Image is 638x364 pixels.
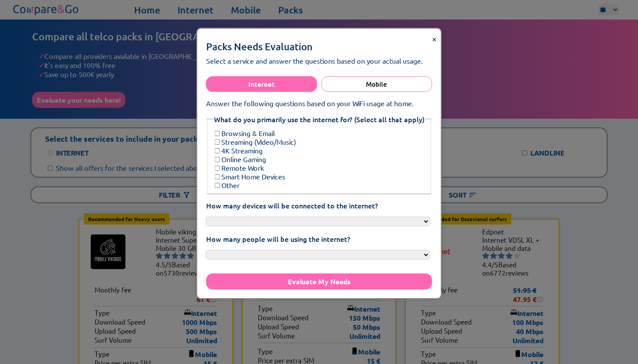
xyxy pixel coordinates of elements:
input: 4K Streaming [215,148,220,153]
label: Other [213,181,240,189]
button: Internet [206,76,317,92]
input: Smart Home Devices [215,174,220,179]
label: Smart Home Devices [213,172,285,181]
button: Evaluate My Needs [206,273,432,289]
label: 4K Streaming [213,146,263,155]
label: Online Gaming [213,155,266,163]
input: Online Gaming [215,157,220,162]
input: Streaming (Video/Music) [215,140,220,145]
button: Mobile [321,76,432,92]
input: Remote Work [215,166,220,171]
label: Remote Work [213,163,264,172]
h2: Packs Needs Evaluation [206,41,432,53]
label: Streaming (Video/Music) [213,137,296,146]
p: Answer the following questions based on your WiFi usage at home. [206,99,432,107]
input: Browsing & Email [215,131,220,136]
input: Other [215,183,220,188]
label: How many people will be using the internet? [206,234,432,244]
label: Browsing & Email [213,129,275,137]
span: × [432,33,437,44]
label: How many devices will be connected to the internet? [206,201,432,210]
p: Select a service and answer the questions based on your actual usage. [206,56,432,65]
legend: What do you primarily use the internet for? (Select all that apply) [213,114,425,124]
